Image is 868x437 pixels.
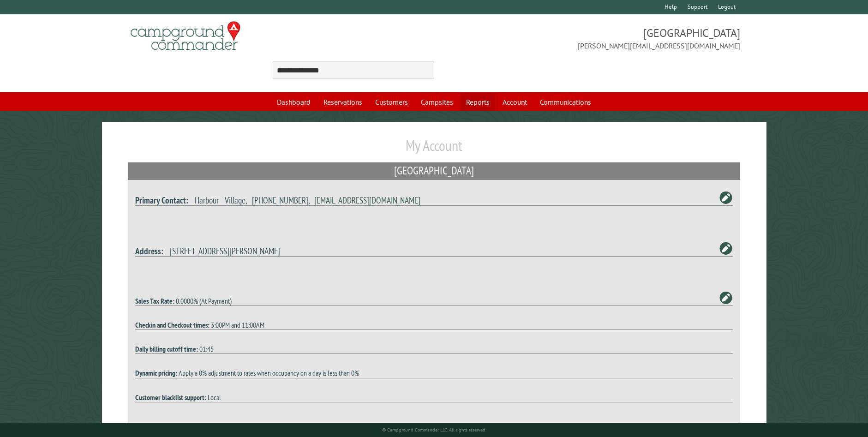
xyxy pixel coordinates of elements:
img: Campground Commander [128,18,243,54]
span: 3:00PM and 11:00AM [211,320,264,329]
span: Harbour [195,194,219,206]
a: Account [497,93,533,111]
a: Reservations [318,93,368,111]
span: Apply a 0% adjustment to rates when occupancy on a day is less than 0% [179,368,359,377]
strong: Daily billing cutoff time: [135,344,198,353]
a: Customers [370,93,413,111]
strong: Dynamic pricing: [135,368,177,377]
span: [GEOGRAPHIC_DATA] [PERSON_NAME][EMAIL_ADDRESS][DOMAIN_NAME] [434,25,741,51]
a: Dashboard [271,93,316,111]
h2: [GEOGRAPHIC_DATA] [128,162,740,180]
span: 01:45 [199,344,214,353]
small: © Campground Commander LLC. All rights reserved. [382,427,486,433]
span: Village [225,194,245,206]
strong: Customer blacklist support: [135,393,206,402]
h1: My Account [128,137,740,162]
a: Campsites [415,93,459,111]
a: [EMAIL_ADDRESS][DOMAIN_NAME] [314,194,420,206]
strong: Checkin and Checkout times: [135,320,210,329]
h4: , , [135,195,733,206]
span: [PHONE_NUMBER] [252,194,308,206]
strong: Sales Tax Rate: [135,296,174,305]
strong: Primary Contact: [135,194,188,206]
a: Reports [461,93,495,111]
strong: Address: [135,245,163,257]
span: Local [208,393,221,402]
span: 0.0000% (At Payment) [176,296,232,305]
span: [STREET_ADDRESS][PERSON_NAME] [170,245,280,257]
a: Communications [534,93,597,111]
